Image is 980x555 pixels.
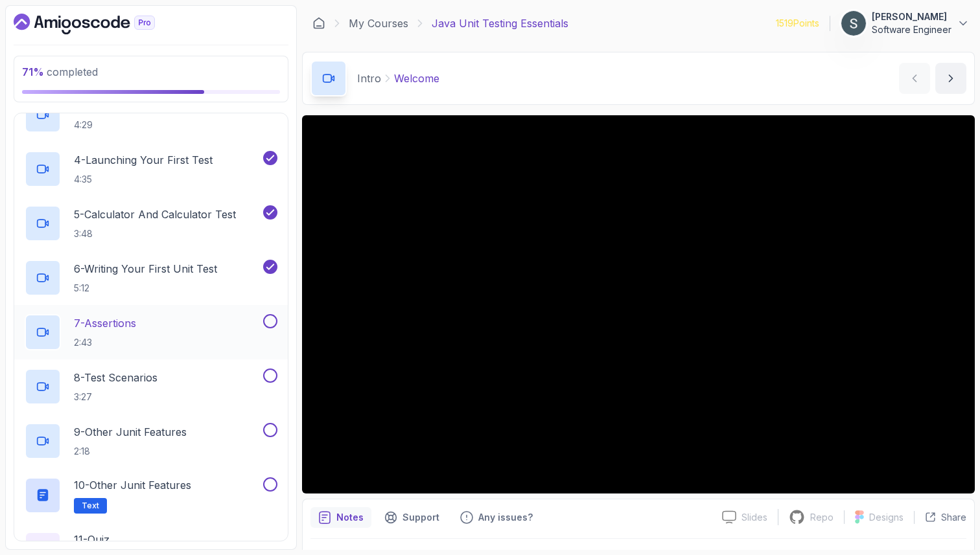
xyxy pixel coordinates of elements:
[776,17,819,30] p: 1519 Points
[869,511,904,524] p: Designs
[74,173,213,186] p: 4:35
[872,10,951,23] p: [PERSON_NAME]
[310,507,371,528] button: notes button
[74,227,236,240] p: 3:48
[74,391,157,403] p: 3:27
[394,71,439,86] p: Welcome
[941,511,966,524] p: Share
[432,16,568,31] p: Java Unit Testing Essentials
[914,511,966,524] button: Share
[25,314,277,350] button: 7-Assertions2:43
[841,10,970,36] button: user profile image[PERSON_NAME]Software Engineer
[74,315,136,331] p: 7 - Assertions
[349,16,408,31] a: My Courses
[74,336,136,349] p: 2:43
[14,14,185,34] a: Dashboard
[935,63,966,94] button: next content
[74,261,217,277] p: 6 - Writing Your First Unit Test
[302,115,975,493] iframe: 1 - Hi
[872,23,951,36] p: Software Engineer
[74,152,213,168] p: 4 - Launching Your First Test
[74,119,156,131] p: 4:29
[25,368,277,405] button: 8-Test Scenarios3:27
[82,501,99,511] span: Text
[25,423,277,459] button: 9-Other Junit Features2:18
[741,511,767,524] p: Slides
[452,507,541,528] button: Feedback button
[312,17,325,30] a: Dashboard
[25,205,277,242] button: 5-Calculator And Calculator Test3:48
[402,511,439,524] p: Support
[357,71,381,86] p: Intro
[74,532,110,547] p: 11 - Quiz
[22,65,98,78] span: completed
[74,370,157,385] p: 8 - Test Scenarios
[25,96,277,133] button: 3-Installing Junit4:29
[22,65,44,78] span: 71 %
[810,511,834,524] p: Repo
[25,151,277,187] button: 4-Launching Your First Test4:35
[478,511,533,524] p: Any issues?
[74,424,187,440] p: 9 - Other Junit Features
[841,11,866,36] img: user profile image
[74,207,236,222] p: 5 - Calculator And Calculator Test
[74,282,217,295] p: 5:12
[377,507,447,528] button: Support button
[74,477,191,493] p: 10 - Other Junit Features
[336,511,364,524] p: Notes
[25,477,277,514] button: 10-Other Junit FeaturesText
[899,63,930,94] button: previous content
[74,445,187,458] p: 2:18
[25,260,277,296] button: 6-Writing Your First Unit Test5:12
